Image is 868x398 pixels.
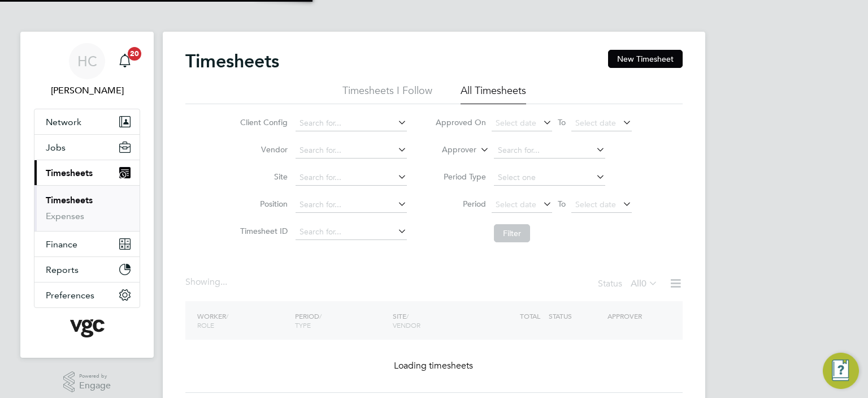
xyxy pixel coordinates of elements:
[496,118,536,128] span: Select date
[34,109,140,134] button: Network
[34,43,140,97] a: HC[PERSON_NAME]
[70,319,105,337] img: vgcgroup-logo-retina.png
[598,276,660,292] div: Status
[79,381,111,391] span: Engage
[46,168,93,178] span: Timesheets
[34,135,140,160] button: Jobs
[575,199,616,209] span: Select date
[34,232,140,256] button: Finance
[185,50,279,72] h2: Timesheets
[77,54,97,69] span: HC
[435,172,486,182] label: Period Type
[823,353,859,389] button: Engage Resource Center
[46,195,93,206] a: Timesheets
[237,144,288,155] label: Vendor
[237,226,288,236] label: Timesheet ID
[185,276,229,288] div: Showing
[426,144,476,156] label: Approver
[237,172,288,182] label: Site
[34,185,140,231] div: Timesheets
[554,196,569,211] span: To
[20,32,154,358] nav: Main navigation
[641,278,646,289] span: 0
[435,199,486,209] label: Period
[46,264,79,275] span: Reports
[46,117,81,127] span: Network
[63,371,111,393] a: Powered byEngage
[34,257,140,282] button: Reports
[496,199,536,209] span: Select date
[114,43,136,79] a: 20
[494,143,605,159] input: Search for...
[79,371,111,381] span: Powered by
[631,278,658,289] label: All
[296,170,407,186] input: Search for...
[34,319,140,337] a: Go to home page
[237,117,288,127] label: Client Config
[494,170,605,186] input: Select one
[494,224,530,242] button: Filter
[46,239,77,250] span: Finance
[46,211,84,221] a: Expenses
[34,160,140,185] button: Timesheets
[46,290,94,301] span: Preferences
[461,84,526,104] li: All Timesheets
[296,115,407,131] input: Search for...
[296,143,407,159] input: Search for...
[128,47,141,61] span: 20
[575,118,616,128] span: Select date
[46,142,66,153] span: Jobs
[237,199,288,209] label: Position
[608,50,683,68] button: New Timesheet
[435,117,486,127] label: Approved On
[220,276,227,288] span: ...
[296,224,407,240] input: Search for...
[296,197,407,213] input: Search for...
[34,84,140,97] span: Heena Chatrath
[554,115,569,130] span: To
[34,283,140,307] button: Preferences
[342,84,432,104] li: Timesheets I Follow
